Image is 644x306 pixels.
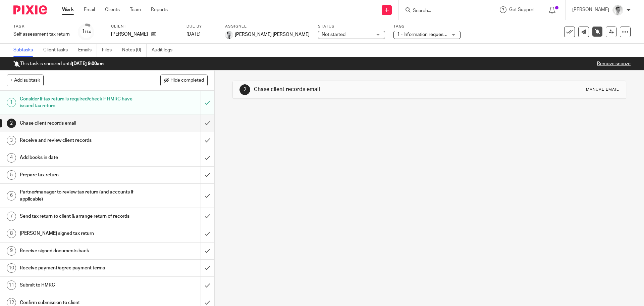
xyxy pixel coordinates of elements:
a: Notes (0) [122,44,147,57]
label: Client [111,24,178,29]
p: [PERSON_NAME] [572,6,609,13]
label: Tags [393,24,461,29]
h1: Prepare tax return [20,170,136,180]
h1: Partner/manager to review tax return (and accounts if applicable) [20,187,136,204]
div: 1 [82,28,91,36]
label: Assignee [225,24,310,29]
h1: Receive signed documents back [20,246,136,256]
label: Status [318,24,385,29]
p: This task is snoozed until [13,60,104,67]
a: Reassign task [606,27,616,37]
div: 11 [7,280,16,290]
span: [PERSON_NAME] [PERSON_NAME] [235,31,310,38]
span: [DATE] [186,32,201,37]
label: Due by [186,24,217,29]
a: Remove snooze [592,27,602,37]
div: 2 [239,84,250,95]
div: Mark as to do [201,91,214,115]
h1: Receive payment/agree payment terms [20,263,136,273]
div: Mark as done [201,115,214,132]
span: Not started [322,32,345,37]
div: Self assessment tax return [13,31,70,38]
h1: Submit to HMRC [20,280,136,290]
input: Search [412,8,473,14]
div: Mark as done [201,225,214,242]
a: Remove snooze [597,61,631,66]
div: 4 [7,153,16,163]
h1: Chase client records email [20,118,136,128]
div: 3 [7,136,16,145]
div: Mark as done [201,260,214,276]
div: Mark as done [201,149,214,166]
a: Email [84,6,95,13]
h1: Chase client records email [254,86,444,93]
img: Adam_2025.jpg [612,5,623,15]
a: Audit logs [152,44,177,57]
div: 7 [7,212,16,221]
span: Get Support [509,7,535,12]
div: Mark as done [201,277,214,294]
a: Files [102,44,117,57]
h1: Add books in date [20,152,136,163]
div: Mark as done [201,243,214,259]
div: 9 [7,246,16,256]
div: 2 [7,119,16,128]
a: Work [62,6,74,13]
i: Open client page [151,32,156,37]
span: Hide completed [170,78,204,83]
div: 10 [7,263,16,273]
label: Task [13,24,70,29]
a: Emails [78,44,97,57]
div: Mark as done [201,208,214,225]
div: 8 [7,229,16,238]
h1: Receive and review client records [20,135,136,145]
h1: [PERSON_NAME] signed tax return [20,228,136,238]
p: [PERSON_NAME] [111,31,148,38]
small: /14 [85,30,91,34]
a: Client tasks [43,44,73,57]
div: Mark as done [201,184,214,208]
div: 6 [7,191,16,201]
div: Mark as done [201,132,214,149]
div: 1 [7,98,16,107]
span: 1 - Information requested [397,32,450,37]
button: Hide completed [160,75,208,86]
button: + Add subtask [7,75,44,86]
b: [DATE] 9:00am [72,61,104,66]
h1: Send tax return to client & arrange return of records [20,211,136,221]
a: Team [130,6,141,13]
div: Manual email [586,87,619,92]
a: Subtasks [13,44,38,57]
a: Reports [151,6,168,13]
div: Mark as done [201,167,214,183]
a: Send new email to Simon E Rogers [578,27,589,37]
span: Simon E Rogers [111,31,148,38]
a: Clients [105,6,120,13]
h1: Consider if tax return is required/check if HMRC have issued tax return [20,94,136,111]
img: Massimo Lo Muto [225,31,233,39]
img: Pixie [13,5,47,14]
div: 5 [7,170,16,180]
